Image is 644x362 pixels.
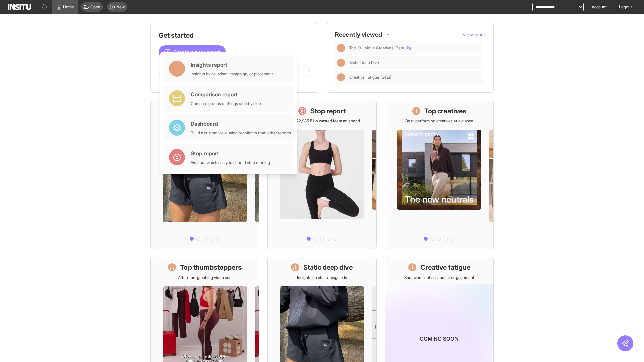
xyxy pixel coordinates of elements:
[337,59,345,67] div: Insights
[173,48,220,56] span: Create a new report
[191,90,261,98] div: Comparison report
[159,31,310,40] h1: Get started
[191,101,261,106] div: Compare groups of things side by side
[191,61,273,69] div: Insights report
[310,106,346,116] h1: Stop report
[385,101,494,249] a: Top creativesBest-performing creatives at a glance
[424,106,466,116] h1: Top creatives
[349,45,411,51] span: Top 10 Unique Creatives [Beta]
[191,130,291,136] div: Build a custom view using highlights from other reports
[90,4,100,10] span: Open
[8,4,31,10] img: Logo
[349,45,480,51] span: Top 10 Unique Creatives [Beta]
[349,60,379,65] span: Static Deep Dive
[63,4,74,10] span: Home
[303,263,353,272] h1: Static deep dive
[463,31,485,38] button: View more
[191,149,270,157] div: Stop report
[405,118,473,124] p: Best-performing creatives at a glance
[180,263,242,272] h1: Top thumbstoppers
[349,60,480,65] span: Static Deep Dive
[178,275,231,280] p: Attention-grabbing video ads
[297,275,347,280] p: Insights on static image ads
[337,44,345,52] div: Insights
[191,71,273,77] div: Insights by ad, adset, campaign, or placement
[150,101,259,249] a: What's live nowSee all active ads instantly
[191,120,291,128] div: Dashboard
[349,75,391,80] span: Creative Fatigue [Beta]
[284,118,360,124] p: Save £22,985.51 in wasted Meta ad spend
[159,45,226,59] button: Create a new report
[349,75,480,80] span: Creative Fatigue [Beta]
[191,160,270,165] div: Find out which ads you should stop running
[463,32,485,37] span: View more
[267,101,376,249] a: Stop reportSave £22,985.51 in wasted Meta ad spend
[337,73,345,81] div: Insights
[116,4,125,10] span: New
